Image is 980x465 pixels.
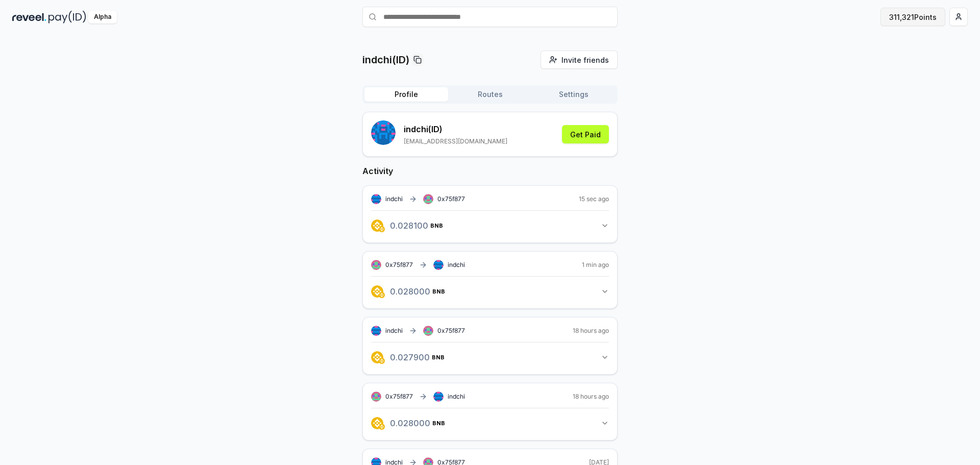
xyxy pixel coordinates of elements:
[362,53,409,67] p: indchi(ID)
[12,11,46,23] img: reveel_dark
[404,123,507,135] p: indchi (ID)
[371,351,383,363] img: logo.png
[385,261,413,268] span: 0x75f877
[362,165,618,177] h2: Activity
[379,358,385,364] img: logo.png
[379,226,385,232] img: logo.png
[404,137,507,145] p: [EMAIL_ADDRESS][DOMAIN_NAME]
[379,292,385,298] img: logo.png
[432,288,445,295] span: BNB
[437,327,465,334] span: 0x75f877
[880,8,945,26] button: 311,321Points
[371,285,383,298] img: logo.png
[385,393,413,400] span: 0x75f877
[379,424,385,430] img: logo.png
[48,11,86,23] img: pay_id
[371,217,609,234] button: 0.028100BNB
[448,261,465,269] span: indchi
[371,417,383,429] img: logo.png
[573,393,609,401] span: 18 hours ago
[562,125,609,143] button: Get Paid
[371,283,609,300] button: 0.028000BNB
[448,87,532,102] button: Routes
[532,87,616,102] button: Settings
[579,195,609,203] span: 15 sec ago
[582,261,609,269] span: 1 min ago
[448,393,465,401] span: indchi
[573,327,609,335] span: 18 hours ago
[432,420,445,426] span: BNB
[385,327,403,335] span: indchi
[561,55,609,65] span: Invite friends
[385,195,403,203] span: indchi
[371,219,383,232] img: logo.png
[541,51,618,69] button: Invite friends
[88,11,117,23] div: Alpha
[437,195,465,203] span: 0x75f877
[371,349,609,366] button: 0.027900BNB
[364,87,448,102] button: Profile
[371,414,609,432] button: 0.028000BNB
